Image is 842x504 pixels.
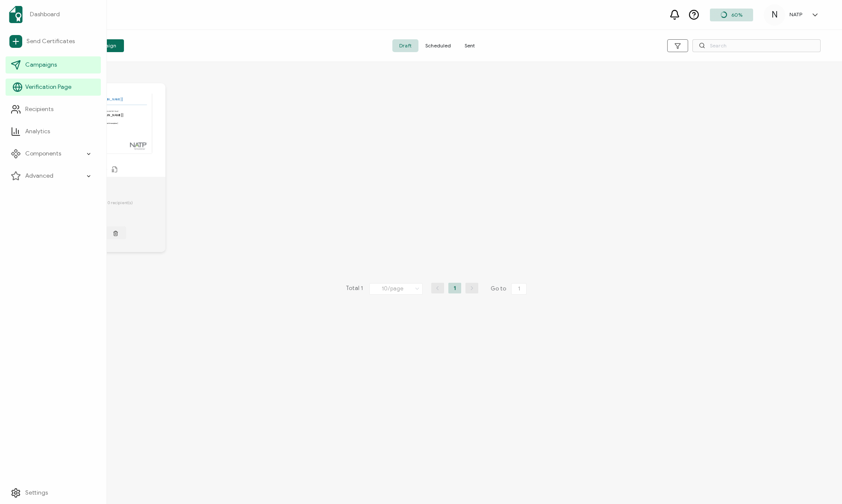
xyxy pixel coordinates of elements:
a: Send Certificates [6,32,101,51]
span: N [771,9,778,21]
span: Sent [458,39,482,52]
iframe: Chat Widget [799,463,842,504]
span: Analytics [25,127,50,136]
span: Dashboard [30,10,60,19]
span: Total 1 [346,283,363,295]
input: Search [692,39,821,52]
a: Recipients [6,101,101,118]
span: Components [25,149,61,158]
a: Analytics [6,123,101,140]
span: Recipients [25,105,53,114]
li: 1 [448,283,461,293]
a: Dashboard [6,3,101,26]
span: Settings [25,489,48,497]
a: Verification Page [6,79,101,96]
span: Go to [491,283,528,295]
div: Credential 3 [65,185,165,196]
img: sertifier-logomark-colored.svg [9,6,23,23]
a: Campaigns [6,56,101,73]
input: Select [369,283,423,295]
h5: NATP [789,12,802,18]
span: Campaigns [25,61,57,69]
span: Send Certificates [26,37,75,46]
a: Settings [6,484,101,501]
span: Scheduled [418,39,458,52]
span: Advanced [25,172,53,180]
div: Created on [DATE] with 0 recipient(s) [65,196,165,210]
span: Draft [392,39,418,52]
span: 60% [731,12,742,18]
span: Verification Page [25,83,71,91]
